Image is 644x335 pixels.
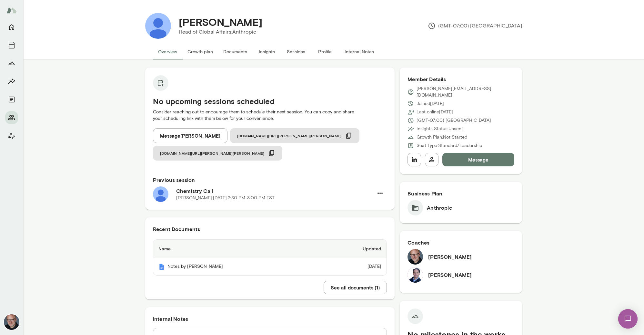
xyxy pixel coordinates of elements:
p: Head of Global Affairs, Anthropic [179,28,262,36]
p: Consider reaching out to encourage them to schedule their next session. You can copy and share yo... [153,109,387,122]
p: [PERSON_NAME][EMAIL_ADDRESS][DOMAIN_NAME] [417,86,514,99]
img: Mento [158,264,165,270]
img: Nick Gould [408,249,423,265]
button: Sessions [281,44,310,59]
h6: Chemistry Call [176,187,373,195]
h6: [PERSON_NAME] [428,271,472,279]
span: [DOMAIN_NAME][URL][PERSON_NAME][PERSON_NAME] [237,133,341,138]
button: Profile [310,44,339,59]
p: (GMT-07:00) [GEOGRAPHIC_DATA] [417,117,491,124]
h6: Business Plan [408,190,514,197]
img: Jeremy Shane [408,267,423,283]
h6: Recent Documents [153,225,387,233]
p: (GMT-07:00) [GEOGRAPHIC_DATA] [428,22,522,30]
h6: Anthropic [427,204,452,212]
img: Michael Sellitto [145,13,171,39]
button: Documents [5,93,18,106]
p: [PERSON_NAME] · [DATE] · 2:30 PM-3:00 PM EST [176,195,275,201]
button: Insights [252,44,281,59]
button: [DOMAIN_NAME][URL][PERSON_NAME][PERSON_NAME] [230,128,359,143]
td: [DATE] [321,258,387,275]
h6: Coaches [408,239,514,246]
h6: Previous session [153,176,387,184]
button: Message [442,153,514,166]
button: [DOMAIN_NAME][URL][PERSON_NAME][PERSON_NAME] [153,146,282,161]
button: Sessions [5,39,18,52]
p: Growth Plan: Not Started [417,134,467,141]
h5: No upcoming sessions scheduled [153,96,387,106]
th: Name [153,240,321,258]
h4: [PERSON_NAME] [179,16,262,28]
th: Notes by [PERSON_NAME] [153,258,321,275]
button: See all documents (1) [324,281,387,294]
h6: Member Details [408,75,514,83]
button: Message[PERSON_NAME] [153,128,227,143]
button: Growth plan [182,44,218,59]
button: Client app [5,129,18,142]
button: Overview [153,44,182,59]
h6: [PERSON_NAME] [428,253,472,261]
span: [DOMAIN_NAME][URL][PERSON_NAME][PERSON_NAME] [160,151,264,156]
p: Insights Status: Unsent [417,126,463,132]
img: Mento [6,4,17,16]
p: Joined [DATE] [417,100,444,107]
button: Insights [5,75,18,88]
p: Last online [DATE] [417,109,453,115]
th: Updated [321,240,387,258]
h6: Internal Notes [153,315,387,323]
button: Home [5,21,18,34]
button: Growth Plan [5,57,18,70]
button: Documents [218,44,252,59]
button: Members [5,111,18,124]
img: Nick Gould [4,314,19,330]
button: Internal Notes [339,44,379,59]
p: Seat Type: Standard/Leadership [417,142,482,149]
